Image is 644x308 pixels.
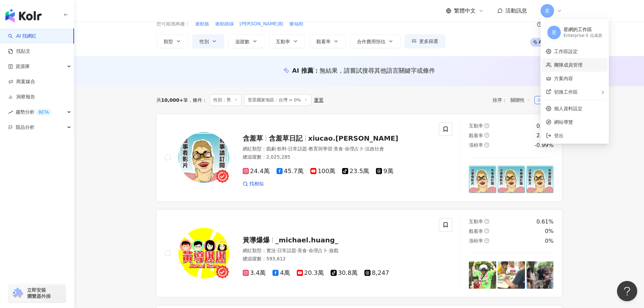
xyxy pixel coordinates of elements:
[276,236,338,244] span: _michael.huang_
[554,118,603,126] span: 網站導覽
[510,95,531,105] span: 關聯性
[157,21,190,27] span: 您可能感興趣：
[309,34,346,48] button: 觀看率
[469,133,483,138] span: 觀看率
[484,238,489,243] span: question-circle
[498,261,525,289] img: post-image
[469,142,483,148] span: 漲粉率
[266,146,276,151] span: 戲劇
[469,238,483,243] span: 漲粉率
[161,97,184,103] span: 10,000+
[469,166,496,193] img: post-image
[210,94,241,106] span: 性別：男
[297,248,307,253] span: 美食
[215,21,234,27] span: 通勤路線
[537,22,542,27] span: question-circle
[342,168,369,175] span: 23.5萬
[307,248,308,253] span: ·
[554,133,564,138] span: 登出
[469,229,483,234] span: 觀看率
[534,142,554,149] div: -0.99%
[308,134,399,142] span: xiucao.[PERSON_NAME]
[601,90,605,94] span: right
[536,218,554,226] div: 0.61%
[292,66,435,75] div: AI 推薦 ：
[536,122,554,130] div: 0.03%
[526,261,554,289] img: post-image
[269,34,305,48] button: 互動率
[545,7,550,15] span: 星
[469,123,483,128] span: 互動率
[309,248,328,253] span: 命理占卜
[554,89,578,95] span: 切換工作區
[554,62,582,68] a: 團隊成員管理
[545,237,553,245] div: 0%
[329,248,338,253] span: 遊戲
[16,59,30,74] span: 資源庫
[536,132,554,139] div: 2.04%
[454,7,476,15] span: 繁體中文
[316,39,331,44] span: 觀看率
[8,110,13,115] span: rise
[469,219,483,224] span: 互動率
[564,26,602,33] div: 星網的工作區
[552,29,556,36] span: 星
[334,146,343,151] span: 美食
[9,284,66,302] a: chrome extension立即安裝 瀏覽器外掛
[164,39,173,44] span: 類型
[178,228,229,279] img: KOL Avatar
[289,20,304,28] button: 樂福鞋
[345,146,364,151] span: 命理占卜
[8,94,35,100] a: 洞察報告
[272,269,290,277] span: 4萬
[228,34,265,48] button: 追蹤數
[319,67,435,74] span: 無結果，請嘗試搜尋其他語言關鍵字或條件
[287,146,288,151] span: ·
[157,97,188,103] div: 共 筆
[36,109,51,116] div: BETA
[331,269,358,277] span: 30.8萬
[277,168,304,175] span: 45.7萬
[243,269,266,277] span: 3.4萬
[484,143,489,147] span: question-circle
[419,39,438,44] span: 更多篩選
[526,166,554,193] img: post-image
[277,146,287,151] span: 飲料
[243,134,263,142] span: 含羞草
[332,146,334,151] span: ·
[564,33,602,39] div: Enterprise - 5 位成員
[5,9,42,22] img: logo
[8,33,37,40] a: searchAI 找網紅
[243,236,270,244] span: 黃導爆爆
[266,248,276,253] span: 實況
[505,7,527,14] span: 活動訊息
[276,146,277,151] span: ·
[8,48,30,55] a: 找貼文
[309,146,332,151] span: 教育與學習
[199,39,209,44] span: 性別
[484,123,489,128] span: question-circle
[343,146,344,151] span: ·
[195,21,209,27] span: 通勤族
[493,95,534,105] div: 排序：
[484,219,489,224] span: question-circle
[244,94,311,106] span: 受眾國家地區：台灣 > 0%
[178,132,229,183] img: KOL Avatar
[328,248,329,253] span: ·
[249,181,264,187] span: 找相似
[617,281,637,301] iframe: Help Scout Beacon - Open
[195,20,210,28] button: 通勤族
[8,78,35,85] a: 商案媒合
[192,34,224,48] button: 性別
[365,146,384,151] span: 法政社會
[239,20,284,28] button: [PERSON_NAME]鞋
[545,228,553,235] div: 0%
[11,288,24,299] img: chrome extension
[269,134,303,142] span: 含羞草日記
[364,269,389,277] span: 8,247
[554,49,578,54] a: 工作區設定
[243,181,264,187] a: 找相似
[243,247,431,254] div: 網紅類型 ：
[484,133,489,138] span: question-circle
[405,34,445,48] button: 更多篩選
